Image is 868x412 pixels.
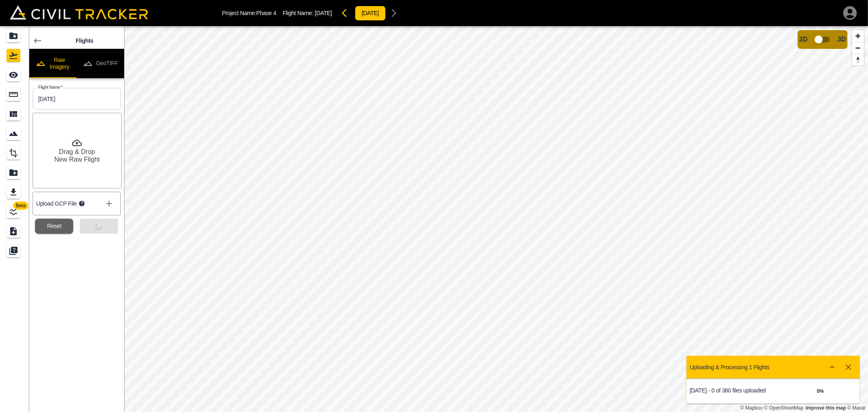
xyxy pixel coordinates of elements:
span: 3D [838,36,846,43]
span: [DATE] [315,10,332,16]
button: [DATE] [355,6,386,21]
a: Map feedback [806,405,846,411]
p: Uploading & Processing 1 Flights [690,364,770,370]
canvas: Map [124,26,868,412]
strong: 0 % [817,388,824,394]
a: OpenStreetMap [764,405,804,411]
a: Maxar [847,405,866,411]
button: Zoom in [852,30,864,42]
button: Zoom out [852,42,864,54]
p: [DATE] - 0 of 360 files uploaded [690,387,773,394]
p: Flight Name: [283,10,332,16]
p: Project Name: Phase 4 [222,10,276,16]
img: Civil Tracker [10,5,148,20]
button: Reset bearing to north [852,54,864,66]
button: Show more [824,359,840,375]
a: Mapbox [740,405,763,411]
span: 2D [799,36,807,43]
